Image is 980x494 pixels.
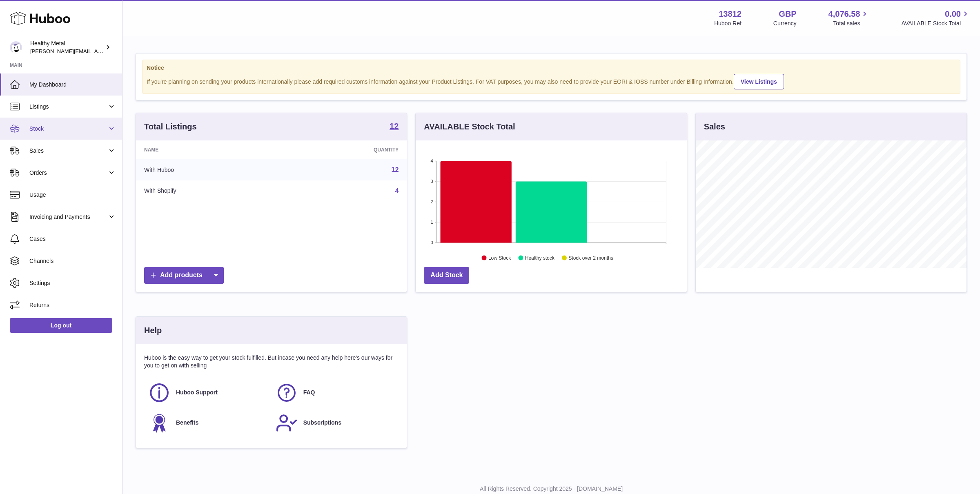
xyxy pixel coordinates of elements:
[488,255,511,261] text: Low Stock
[303,419,341,427] span: Subscriptions
[30,40,104,55] div: Healthy Metal
[136,180,282,202] td: With Shopify
[901,20,970,27] span: AVAILABLE Stock Total
[282,140,407,159] th: Quantity
[431,220,433,225] text: 1
[719,9,742,20] strong: 13812
[431,240,433,245] text: 0
[431,158,433,163] text: 4
[144,325,162,336] h3: Help
[734,74,784,89] a: View Listings
[431,179,433,184] text: 3
[829,9,870,27] a: 4,076.58 Total sales
[10,318,112,333] a: Log out
[144,354,399,369] p: Huboo is the easy way to get your stock fulfilled. But incase you need any help here's our ways f...
[176,389,218,396] span: Huboo Support
[29,125,107,133] span: Stock
[773,20,797,27] div: Currency
[29,279,116,287] span: Settings
[276,382,395,404] a: FAQ
[29,191,116,199] span: Usage
[704,121,725,132] h3: Sales
[390,122,399,132] a: 12
[136,159,282,180] td: With Huboo
[829,9,860,20] span: 4,076.58
[431,199,433,204] text: 2
[29,81,116,89] span: My Dashboard
[276,412,395,434] a: Subscriptions
[569,255,613,261] text: Stock over 2 months
[147,64,956,72] strong: Notice
[303,389,315,396] span: FAQ
[29,257,116,265] span: Channels
[29,103,107,111] span: Listings
[901,9,970,27] a: 0.00 AVAILABLE Stock Total
[779,9,796,20] strong: GBP
[525,255,555,261] text: Healthy stock
[392,166,399,173] a: 12
[10,41,22,53] img: jose@healthy-metal.com
[390,122,399,130] strong: 12
[176,419,198,427] span: Benefits
[136,140,282,159] th: Name
[144,121,197,132] h3: Total Listings
[148,412,267,434] a: Benefits
[945,9,961,20] span: 0.00
[29,301,116,309] span: Returns
[395,187,399,194] a: 4
[148,382,267,404] a: Huboo Support
[144,267,224,284] a: Add products
[424,267,469,284] a: Add Stock
[129,485,973,493] p: All Rights Reserved. Copyright 2025 - [DOMAIN_NAME]
[29,169,107,177] span: Orders
[424,121,515,132] h3: AVAILABLE Stock Total
[29,213,107,221] span: Invoicing and Payments
[29,235,116,243] span: Cases
[833,20,869,27] span: Total sales
[29,147,107,155] span: Sales
[30,48,164,54] span: [PERSON_NAME][EMAIL_ADDRESS][DOMAIN_NAME]
[147,73,956,89] div: If you're planning on sending your products internationally please add required customs informati...
[714,20,742,27] div: Huboo Ref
